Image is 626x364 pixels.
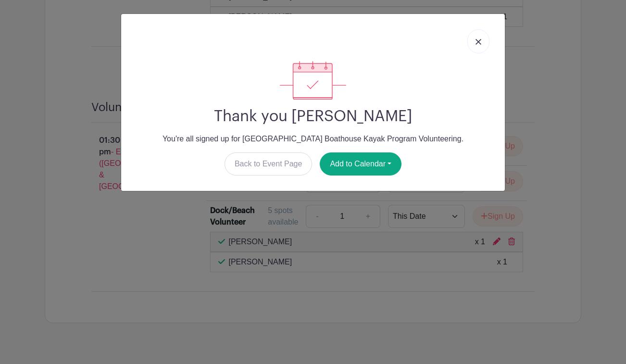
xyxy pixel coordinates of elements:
[476,39,481,45] img: close_button-5f87c8562297e5c2d7936805f587ecaba9071eb48480494691a3f1689db116b3.svg
[225,152,313,176] a: Back to Event Page
[129,133,497,145] p: You're all signed up for [GEOGRAPHIC_DATA] Boathouse Kayak Program Volunteering.
[280,61,346,100] img: signup_complete-c468d5dda3e2740ee63a24cb0ba0d3ce5d8a4ecd24259e683200fb1569d990c8.svg
[129,107,497,126] h2: Thank you [PERSON_NAME]
[320,152,401,176] button: Add to Calendar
